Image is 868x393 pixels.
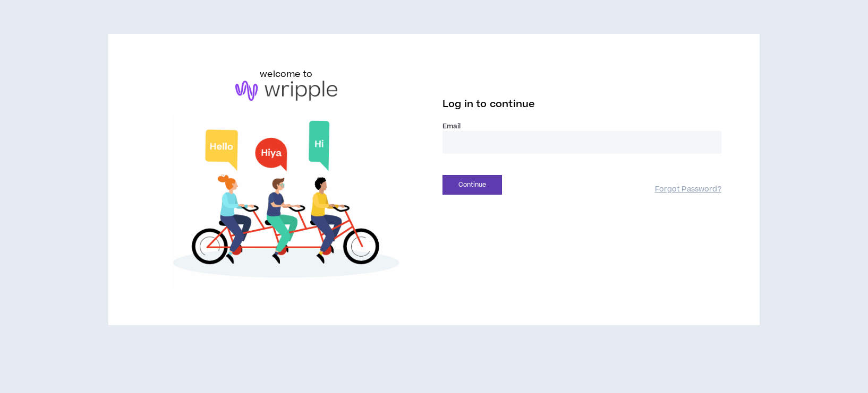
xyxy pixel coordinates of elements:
[442,121,721,131] label: Email
[147,111,426,291] img: Welcome to Wripple
[442,175,502,195] button: Continue
[655,185,721,195] a: Forgot Password?
[235,81,337,101] img: logo-brand.png
[260,68,312,81] h6: welcome to
[442,98,535,111] span: Log in to continue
